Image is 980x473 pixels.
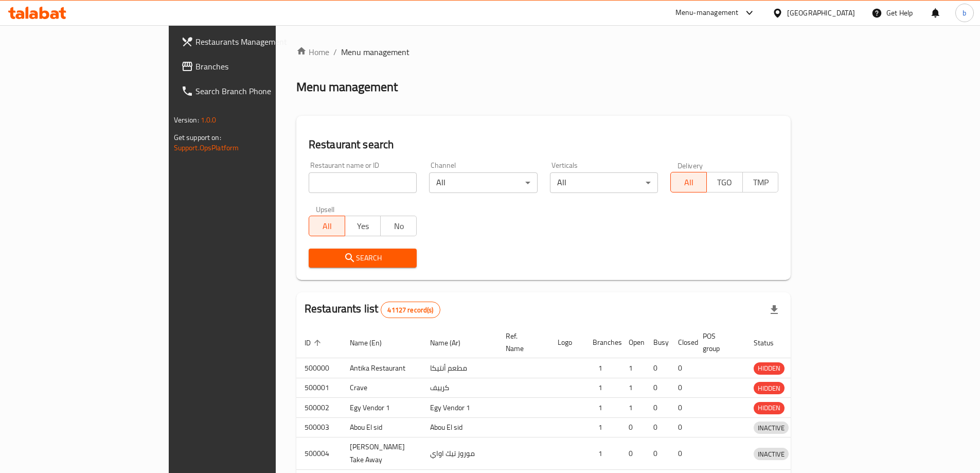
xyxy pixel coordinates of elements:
[620,378,645,398] td: 1
[422,358,497,378] td: مطعم أنتيكا
[309,172,417,193] input: Search for restaurant name or ID..
[584,358,620,378] td: 1
[754,402,785,414] span: HIDDEN
[742,172,779,192] button: TMP
[670,417,694,437] td: 0
[296,79,398,95] h2: Menu management
[670,358,694,378] td: 0
[620,437,645,470] td: 0
[754,422,789,434] span: INACTIVE
[645,327,670,358] th: Busy
[305,337,324,349] span: ID
[670,172,707,192] button: All
[584,378,620,398] td: 1
[711,175,739,190] span: TGO
[754,382,785,394] div: HIDDEN
[550,172,658,193] div: All
[296,46,791,58] nav: breadcrumb
[201,113,217,127] span: 1.0.0
[670,378,694,398] td: 0
[620,398,645,418] td: 1
[309,249,417,268] button: Search
[645,417,670,437] td: 0
[317,252,408,265] span: Search
[963,7,966,19] span: b
[754,362,785,375] div: HIDDEN
[645,398,670,418] td: 0
[754,448,789,460] span: INACTIVE
[422,378,497,398] td: كرييف
[316,205,335,213] label: Upsell
[670,327,694,358] th: Closed
[670,437,694,470] td: 0
[341,46,409,58] span: Menu management
[195,36,324,48] span: Restaurants Management
[173,29,332,54] a: Restaurants Management
[430,337,474,349] span: Name (Ar)
[584,437,620,470] td: 1
[620,327,645,358] th: Open
[754,382,785,394] span: HIDDEN
[174,141,239,154] a: Support.OpsPlatform
[754,362,785,374] span: HIDDEN
[645,358,670,378] td: 0
[645,437,670,470] td: 0
[762,297,787,322] div: Export file
[670,398,694,418] td: 0
[342,417,422,437] td: Abou El sid
[584,398,620,418] td: 1
[645,378,670,398] td: 0
[422,398,497,418] td: Egy Vendor 1
[313,219,341,234] span: All
[584,417,620,437] td: 1
[342,398,422,418] td: Egy Vendor 1
[754,337,787,349] span: Status
[333,46,337,58] li: /
[620,417,645,437] td: 0
[309,137,779,152] h2: Restaurant search
[173,79,332,103] a: Search Branch Phone
[675,7,739,19] div: Menu-management
[381,305,439,315] span: 41127 record(s)
[620,358,645,378] td: 1
[195,85,324,97] span: Search Branch Phone
[584,327,620,358] th: Branches
[385,219,413,234] span: No
[706,172,743,192] button: TGO
[422,437,497,470] td: موروز تيك اواي
[173,54,332,79] a: Branches
[174,131,221,144] span: Get support on:
[422,417,497,437] td: Abou El sid
[342,358,422,378] td: Antika Restaurant
[703,330,733,355] span: POS group
[345,216,381,236] button: Yes
[309,216,345,236] button: All
[380,216,417,236] button: No
[429,172,537,193] div: All
[675,175,703,190] span: All
[342,378,422,398] td: Crave
[350,337,395,349] span: Name (En)
[381,302,440,318] div: Total records count
[506,330,537,355] span: Ref. Name
[549,327,584,358] th: Logo
[305,301,440,318] h2: Restaurants list
[195,60,324,73] span: Branches
[174,113,199,127] span: Version:
[678,162,703,169] label: Delivery
[787,7,855,19] div: [GEOGRAPHIC_DATA]
[349,219,377,234] span: Yes
[342,437,422,470] td: [PERSON_NAME] Take Away
[747,175,775,190] span: TMP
